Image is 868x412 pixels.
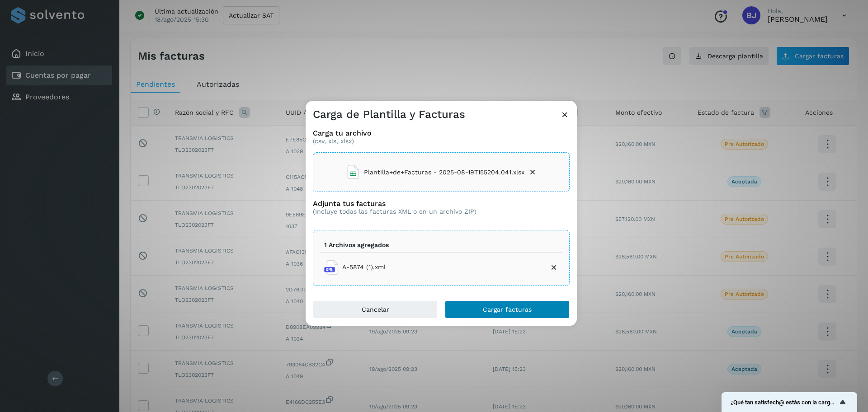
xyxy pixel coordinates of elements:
span: ¿Qué tan satisfech@ estás con la carga de tus facturas? [731,399,837,406]
h3: Adjunta tus facturas [313,199,476,208]
span: Cancelar [362,306,389,313]
h3: Carga tu archivo [313,129,570,137]
p: 1 Archivos agregados [324,241,389,249]
button: Mostrar encuesta - ¿Qué tan satisfech@ estás con la carga de tus facturas? [731,397,848,407]
button: Cargar facturas [445,300,570,318]
p: (csv, xls, xlsx) [313,137,570,145]
h3: Carga de Plantilla y Facturas [313,108,465,121]
button: Cancelar [313,300,438,318]
span: Plantilla+de+Facturas - 2025-08-19T155204.041.xlsx [364,168,524,177]
p: (Incluye todas las facturas XML o en un archivo ZIP) [313,208,476,215]
span: Cargar facturas [483,306,532,313]
span: A-5874 (1).xml [342,262,386,272]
